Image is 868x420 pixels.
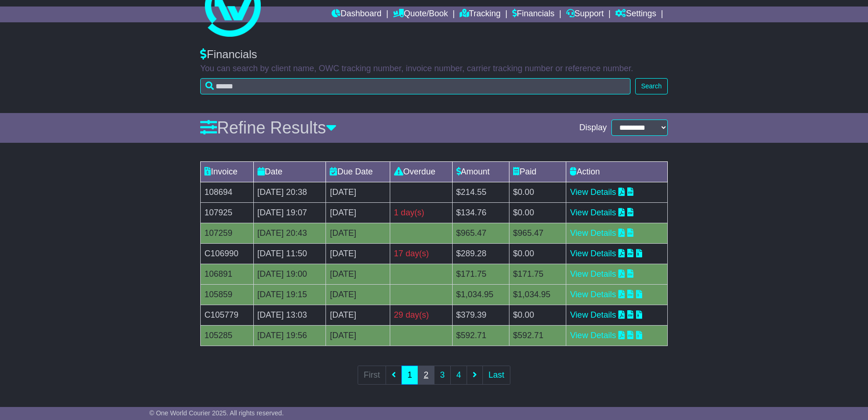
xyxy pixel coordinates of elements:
[570,310,616,320] a: View Details
[326,243,390,264] td: [DATE]
[509,182,566,202] td: $0.00
[509,223,566,243] td: $965.47
[326,202,390,223] td: [DATE]
[253,325,326,346] td: [DATE] 19:56
[570,228,616,238] a: View Details
[482,366,510,385] a: Last
[253,223,326,243] td: [DATE] 20:43
[452,243,509,264] td: $289.28
[253,243,326,264] td: [DATE] 11:50
[452,325,509,346] td: $592.71
[390,161,452,182] td: Overdue
[253,202,326,223] td: [DATE] 19:07
[452,284,509,305] td: $1,034.95
[253,284,326,305] td: [DATE] 19:15
[418,366,434,385] a: 2
[452,264,509,284] td: $171.75
[635,78,668,94] button: Search
[394,309,448,321] div: 29 day(s)
[452,223,509,243] td: $965.47
[566,7,604,22] a: Support
[615,7,656,22] a: Settings
[566,161,668,182] td: Action
[512,7,555,22] a: Financials
[201,161,254,182] td: Invoice
[253,161,326,182] td: Date
[201,202,254,223] td: 107925
[201,305,254,325] td: C105779
[326,264,390,284] td: [DATE]
[253,182,326,202] td: [DATE] 20:38
[253,264,326,284] td: [DATE] 19:00
[149,409,284,417] span: © One World Courier 2025. All rights reserved.
[579,123,607,133] span: Display
[201,284,254,305] td: 105859
[326,284,390,305] td: [DATE]
[452,161,509,182] td: Amount
[394,247,448,260] div: 17 day(s)
[570,290,616,299] a: View Details
[452,182,509,202] td: $214.55
[393,7,448,22] a: Quote/Book
[200,64,668,74] p: You can search by client name, OWC tracking number, invoice number, carrier tracking number or re...
[570,269,616,279] a: View Details
[509,243,566,264] td: $0.00
[401,366,418,385] a: 1
[460,7,501,22] a: Tracking
[452,202,509,223] td: $134.76
[201,264,254,284] td: 106891
[509,202,566,223] td: $0.00
[509,264,566,284] td: $171.75
[450,366,467,385] a: 4
[201,243,254,264] td: C106990
[394,207,448,219] div: 1 day(s)
[509,305,566,325] td: $0.00
[509,161,566,182] td: Paid
[434,366,451,385] a: 3
[201,182,254,202] td: 108694
[326,161,390,182] td: Due Date
[200,118,337,137] a: Refine Results
[570,249,616,258] a: View Details
[570,208,616,217] a: View Details
[570,187,616,197] a: View Details
[326,305,390,325] td: [DATE]
[452,305,509,325] td: $379.39
[326,223,390,243] td: [DATE]
[253,305,326,325] td: [DATE] 13:03
[509,284,566,305] td: $1,034.95
[201,223,254,243] td: 107259
[332,7,381,22] a: Dashboard
[326,325,390,346] td: [DATE]
[509,325,566,346] td: $592.71
[326,182,390,202] td: [DATE]
[201,325,254,346] td: 105285
[200,48,668,61] div: Financials
[570,331,616,340] a: View Details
